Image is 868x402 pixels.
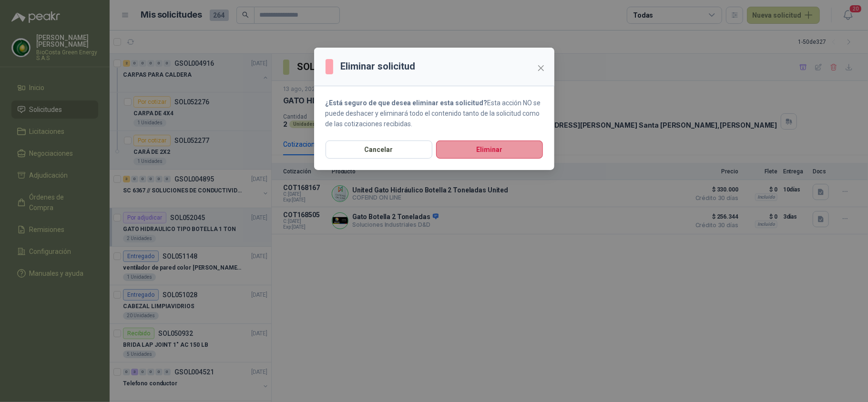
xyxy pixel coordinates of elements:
[326,98,543,129] p: Esta acción NO se puede deshacer y eliminará todo el contenido tanto de la solicitud como de las ...
[436,141,543,159] button: Eliminar
[537,64,545,72] span: close
[533,60,549,76] button: Close
[326,99,488,107] strong: ¿Está seguro de que desea eliminar esta solicitud?
[326,141,432,159] button: Cancelar
[341,59,416,74] h3: Eliminar solicitud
